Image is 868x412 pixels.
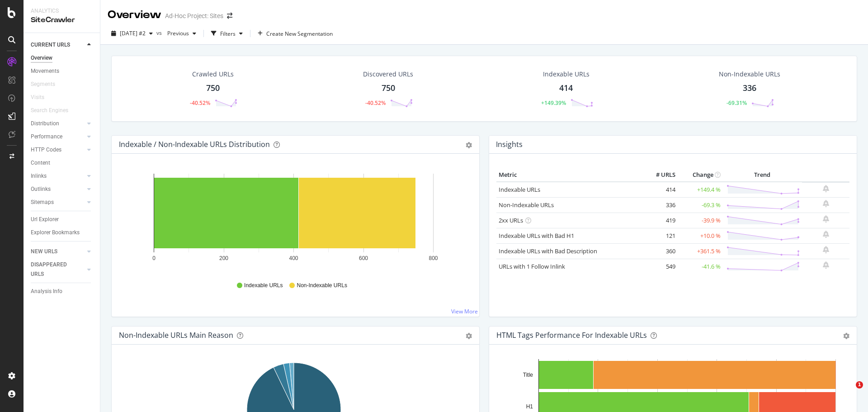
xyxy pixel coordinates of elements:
[823,246,829,253] div: bell-plus
[120,29,146,37] span: 2025 Oct. 2nd #2
[496,331,647,340] div: HTML Tags Performance for Indexable URLs
[642,259,678,274] td: 549
[31,287,62,296] div: Analysis Info
[31,171,47,181] div: Inlinks
[31,106,68,115] div: Search Engines
[359,255,368,261] text: 600
[289,255,298,261] text: 400
[642,168,678,182] th: # URLS
[190,99,210,107] div: -40.52%
[119,331,233,340] div: Non-Indexable URLs Main Reason
[678,213,723,228] td: -39.9 %
[823,200,829,207] div: bell-plus
[499,216,523,224] a: 2xx URLs
[499,232,574,240] a: Indexable URLs with Bad H1
[843,333,849,339] div: gear
[31,185,51,194] div: Outlinks
[31,53,94,63] a: Overview
[678,197,723,213] td: -69.3 %
[31,158,94,168] a: Content
[152,255,156,261] text: 0
[31,80,55,89] div: Segments
[192,70,234,79] div: Crawled URLs
[382,82,395,94] div: 750
[678,243,723,259] td: +361.5 %
[31,7,93,15] div: Analytics
[466,142,472,148] div: gear
[642,228,678,243] td: 121
[31,132,85,142] a: Performance
[856,381,863,388] span: 1
[743,82,756,94] div: 336
[31,260,85,279] a: DISAPPEARED URLS
[823,231,829,238] div: bell-plus
[31,93,44,102] div: Visits
[31,15,93,25] div: SiteCrawler
[499,262,565,270] a: URLs with 1 Follow Inlink
[220,30,236,38] div: Filters
[31,215,94,224] a: Url Explorer
[119,168,469,273] svg: A chart.
[31,287,94,296] a: Analysis Info
[31,198,54,207] div: Sitemaps
[499,185,540,194] a: Indexable URLs
[837,381,859,403] iframe: Intercom live chat
[31,106,77,115] a: Search Engines
[499,201,554,209] a: Non-Indexable URLs
[165,11,223,20] div: Ad-Hoc Project: Sites
[31,80,64,89] a: Segments
[31,247,85,256] a: NEW URLS
[496,168,642,182] th: Metric
[451,308,478,315] a: View More
[156,29,164,37] span: vs
[719,70,780,79] div: Non-Indexable URLs
[642,213,678,228] td: 419
[678,168,723,182] th: Change
[541,99,566,107] div: +149.39%
[31,185,85,194] a: Outlinks
[496,138,523,151] h4: Insights
[678,259,723,274] td: -41.6 %
[31,145,85,155] a: HTTP Codes
[31,40,70,50] div: CURRENT URLS
[678,182,723,198] td: +149.4 %
[206,82,220,94] div: 750
[642,197,678,213] td: 336
[642,182,678,198] td: 414
[31,53,52,63] div: Overview
[31,93,53,102] a: Visits
[164,26,200,41] button: Previous
[823,215,829,223] div: bell-plus
[726,99,747,107] div: -69.31%
[244,282,283,289] span: Indexable URLs
[31,145,61,155] div: HTTP Codes
[723,168,802,182] th: Trend
[678,228,723,243] td: +10.0 %
[526,403,533,410] text: H1
[227,13,232,19] div: arrow-right-arrow-left
[31,119,59,128] div: Distribution
[119,140,270,149] div: Indexable / Non-Indexable URLs Distribution
[108,7,161,23] div: Overview
[31,228,80,237] div: Explorer Bookmarks
[429,255,438,261] text: 800
[823,261,829,269] div: bell-plus
[31,66,59,76] div: Movements
[31,171,85,181] a: Inlinks
[31,228,94,237] a: Explorer Bookmarks
[266,30,333,38] span: Create New Segmentation
[523,372,533,378] text: Title
[108,26,156,41] button: [DATE] #2
[297,282,347,289] span: Non-Indexable URLs
[31,132,62,142] div: Performance
[31,119,85,128] a: Distribution
[499,247,597,255] a: Indexable URLs with Bad Description
[208,26,246,41] button: Filters
[466,333,472,339] div: gear
[31,40,85,50] a: CURRENT URLS
[254,26,336,41] button: Create New Segmentation
[31,247,57,256] div: NEW URLS
[164,29,189,37] span: Previous
[365,99,386,107] div: -40.52%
